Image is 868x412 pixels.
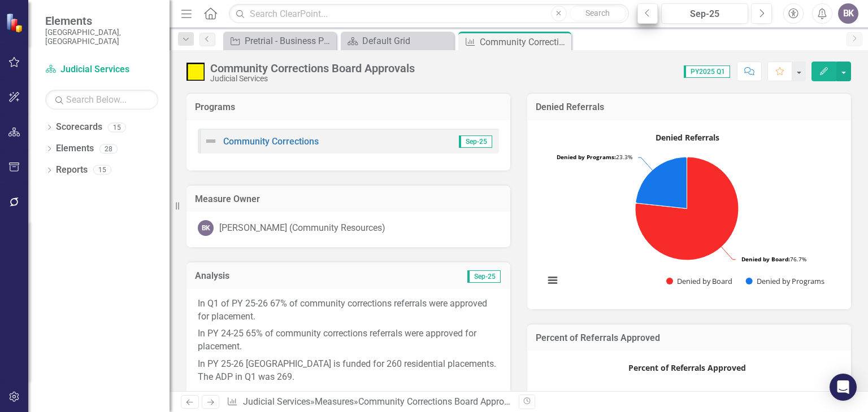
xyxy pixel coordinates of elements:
[536,333,843,343] h3: Percent of Referrals Approved
[557,153,616,161] tspan: Denied by Programs:
[243,396,310,407] a: Judicial Services
[195,271,349,281] h3: Analysis
[45,14,158,28] span: Elements
[545,273,561,288] button: View chart menu, Denied Referrals
[830,374,857,401] div: Open Intercom Messenger
[459,135,492,148] span: Sep-25
[661,3,748,24] button: Sep-25
[362,34,451,48] div: Default Grid
[223,136,319,147] a: Community Corrections
[557,153,632,161] text: 23.3%
[539,129,840,298] div: Denied Referrals. Highcharts interactive chart.
[480,35,568,49] div: Community Corrections Board Approvals
[684,65,730,78] span: PY2025 Q1
[45,63,158,76] a: Judicial Services
[6,12,25,32] img: ClearPoint Strategy
[195,102,502,112] h3: Programs
[741,255,790,263] tspan: Denied by Board:
[56,164,88,177] a: Reports
[204,134,218,148] img: Not Defined
[570,6,626,21] button: Search
[210,62,415,74] div: Community Corrections Board Approvals
[838,3,858,24] button: BK
[210,74,415,83] div: Judicial Services
[99,144,118,154] div: 28
[56,142,94,155] a: Elements
[665,7,744,21] div: Sep-25
[186,63,205,81] img: Caution
[198,356,499,384] p: In PY 25-26 [GEOGRAPHIC_DATA] is funded for 260 residential placements. The ADP in Q1 was 269.
[666,276,734,286] button: Show Denied by Board
[636,157,687,208] path: Denied by Programs, 24.
[536,102,843,112] h3: Denied Referrals
[245,34,333,48] div: Pretrial - Business Process Improvement
[635,157,739,260] path: Denied by Board, 79.
[315,396,354,407] a: Measures
[198,325,499,356] p: In PY 24-25 65% of community corrections referrals were approved for placement.
[227,396,510,409] div: » »
[93,165,111,175] div: 15
[56,121,102,134] a: Scorecards
[358,396,520,407] div: Community Corrections Board Approvals
[656,132,719,143] text: Denied Referrals
[195,194,502,204] h3: Measure Owner
[198,220,214,236] div: BK
[344,34,451,48] a: Default Grid
[746,276,826,286] button: Show Denied by Programs
[45,28,158,46] small: [GEOGRAPHIC_DATA], [GEOGRAPHIC_DATA]
[741,255,806,263] text: 76.7%
[219,222,385,235] div: [PERSON_NAME] (Community Resources)
[585,8,610,17] span: Search
[108,122,126,132] div: 15
[539,129,835,298] svg: Interactive chart
[467,270,501,283] span: Sep-25
[229,4,628,24] input: Search ClearPoint...
[628,362,746,373] text: Percent of Referrals Approved
[226,34,333,48] a: Pretrial - Business Process Improvement
[45,90,158,109] input: Search Below...
[198,297,499,326] p: In Q1 of PY 25-26 67% of community corrections referrals were approved for placement.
